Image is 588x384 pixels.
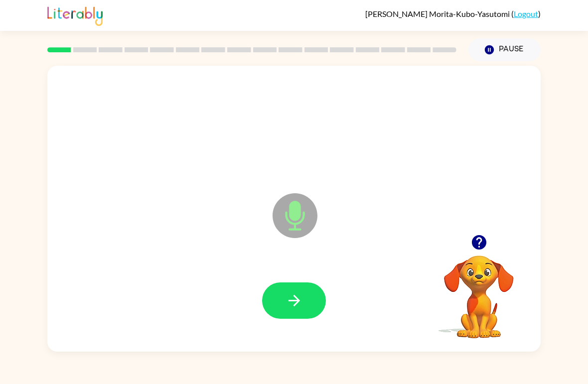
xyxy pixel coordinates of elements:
div: ( ) [365,9,541,18]
button: Pause [468,38,541,61]
a: Logout [514,9,538,18]
img: Literably [47,4,103,26]
video: Your browser must support playing .mp4 files to use Literably. Please try using another browser. [429,240,529,340]
span: [PERSON_NAME] Morita-Kubo-Yasutomi [365,9,511,18]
